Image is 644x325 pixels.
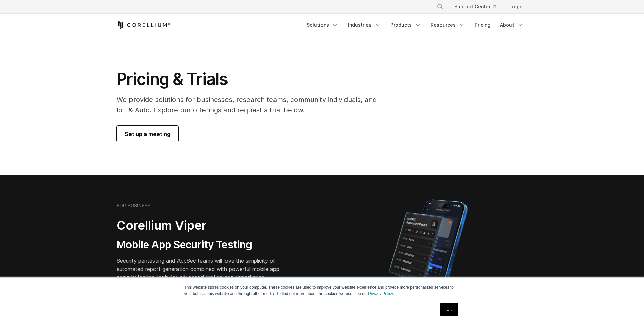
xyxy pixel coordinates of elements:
div: Navigation Menu [429,1,528,13]
h2: Corellium Viper [117,218,290,233]
a: OK [440,303,458,316]
p: We provide solutions for businesses, research teams, community individuals, and IoT & Auto. Explo... [117,95,386,115]
h1: Pricing & Trials [117,69,386,89]
a: About [496,19,528,31]
a: Solutions [303,19,342,31]
a: Products [386,19,425,31]
a: Corellium Home [117,21,170,29]
p: This website stores cookies on your computer. These cookies are used to improve your website expe... [184,284,460,297]
a: Industries [344,19,385,31]
button: Search [434,1,446,13]
p: Security pentesting and AppSec teams will love the simplicity of automated report generation comb... [117,257,290,281]
a: Resources [427,19,469,31]
h3: Mobile App Security Testing [117,238,290,251]
a: Login [504,1,528,13]
h6: FOR BUSINESS [117,203,150,209]
span: Set up a meeting [125,130,170,138]
img: Corellium MATRIX automated report on iPhone showing app vulnerability test results across securit... [377,196,479,315]
div: Navigation Menu [303,19,528,31]
a: Support Center [449,1,501,13]
a: Privacy Policy. [368,291,394,296]
a: Pricing [471,19,495,31]
a: Set up a meeting [117,126,178,142]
